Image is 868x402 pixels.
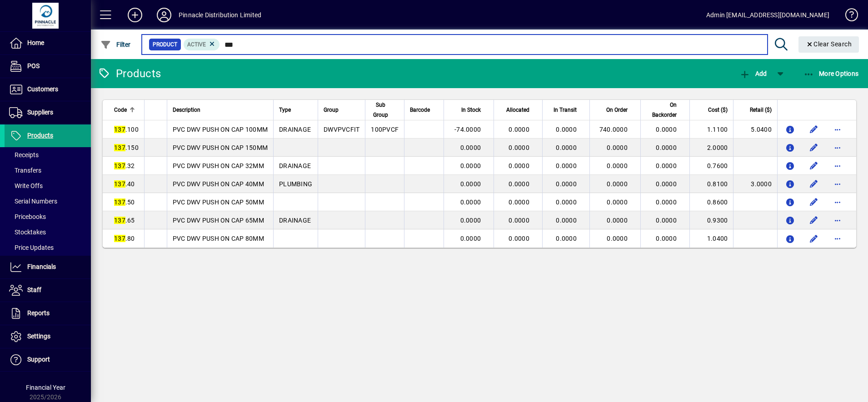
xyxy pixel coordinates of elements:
span: .150 [114,144,139,151]
div: On Order [595,105,636,115]
a: Knowledge Base [838,2,857,31]
span: 0.0000 [460,217,481,224]
td: 2.0000 [689,139,733,157]
button: Profile [150,7,179,23]
span: 0.0000 [556,199,577,206]
span: 0.0000 [509,126,529,133]
a: Suppliers [5,101,91,124]
button: More options [830,122,845,137]
a: Home [5,32,91,55]
td: 0.8600 [689,193,733,211]
span: 0.0000 [556,217,577,224]
span: PVC DWV PUSH ON CAP 80MM [173,235,264,242]
span: Products [27,132,53,139]
span: Sub Group [371,100,390,120]
button: Edit [807,195,821,209]
span: Retail ($) [750,105,772,115]
span: PVC DWV PUSH ON CAP 65MM [173,217,264,224]
span: Barcode [410,105,430,115]
span: DRAINAGE [279,126,311,133]
span: 100PVCF [371,126,399,133]
span: 0.0000 [607,162,628,169]
span: DRAINAGE [279,162,311,169]
em: 137 [114,199,125,206]
span: 0.0000 [656,144,677,151]
div: In Transit [548,105,585,115]
td: 3.0000 [733,175,777,193]
span: Reports [27,309,50,317]
button: Edit [807,177,821,191]
span: Type [279,105,291,115]
span: 0.0000 [556,144,577,151]
span: Stocktakes [9,228,46,236]
em: 137 [114,180,125,188]
span: Serial Numbers [9,198,57,205]
span: 0.0000 [509,217,529,224]
span: Settings [27,333,50,340]
a: Write Offs [5,178,91,194]
div: Type [279,105,312,115]
span: Staff [27,286,41,293]
a: Price Updates [5,240,91,255]
span: 0.0000 [460,235,481,242]
button: Edit [807,140,821,155]
span: .32 [114,162,135,169]
button: More options [830,231,845,246]
span: 0.0000 [556,180,577,188]
span: 0.0000 [509,162,529,169]
div: Description [173,105,268,115]
span: Active [187,41,206,48]
div: Pinnacle Distribution Limited [179,8,261,22]
span: 0.0000 [656,235,677,242]
button: Filter [98,36,133,53]
span: Cost ($) [708,105,728,115]
button: More options [830,159,845,173]
a: Reports [5,302,91,325]
button: Add [737,65,769,82]
span: 0.0000 [607,217,628,224]
span: 0.0000 [656,126,677,133]
span: 0.0000 [656,180,677,188]
td: 1.0400 [689,229,733,248]
span: Product [153,40,177,49]
div: Sub Group [371,100,399,120]
span: .100 [114,126,139,133]
td: 0.8100 [689,175,733,193]
div: Barcode [410,105,438,115]
span: Allocated [506,105,529,115]
span: PVC DWV PUSH ON CAP 100MM [173,126,268,133]
span: PVC DWV PUSH ON CAP 150MM [173,144,268,151]
button: Add [120,7,150,23]
span: Description [173,105,200,115]
em: 137 [114,126,125,133]
span: 0.0000 [556,126,577,133]
span: .65 [114,217,135,224]
button: Edit [807,231,821,246]
a: Customers [5,78,91,101]
span: Pricebooks [9,213,46,220]
span: More Options [803,70,859,77]
span: 0.0000 [509,144,529,151]
span: PLUMBING [279,180,312,188]
span: Code [114,105,127,115]
button: More options [830,195,845,209]
span: 0.0000 [607,199,628,206]
span: On Order [606,105,628,115]
span: 0.0000 [607,235,628,242]
em: 137 [114,144,125,151]
span: Clear Search [806,40,852,48]
span: In Transit [554,105,577,115]
span: 0.0000 [656,162,677,169]
a: Transfers [5,163,91,178]
span: Customers [27,85,58,93]
em: 137 [114,162,125,169]
span: 0.0000 [460,180,481,188]
a: Settings [5,325,91,348]
div: Products [98,66,161,81]
span: Financials [27,263,56,270]
button: Clear [798,36,859,53]
button: More options [830,213,845,228]
button: More options [830,177,845,191]
span: In Stock [461,105,481,115]
a: Stocktakes [5,224,91,240]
